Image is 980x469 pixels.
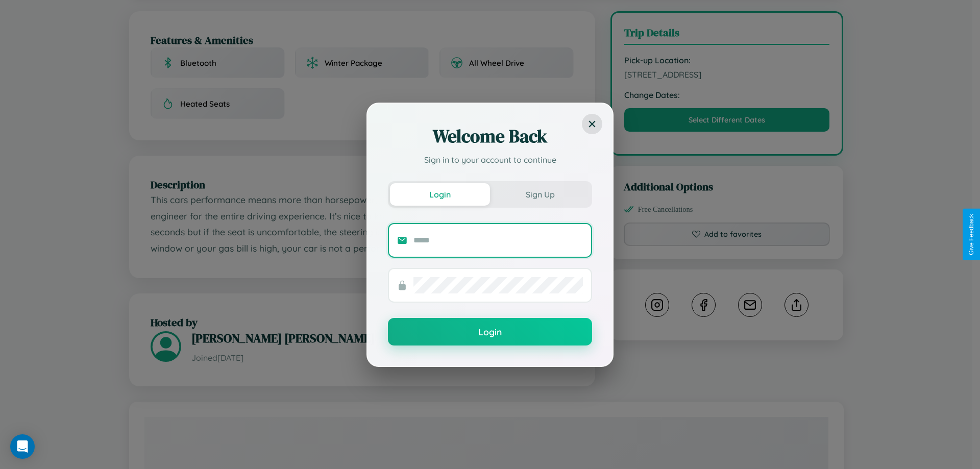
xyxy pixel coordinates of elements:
[390,183,490,206] button: Login
[10,434,35,459] div: Open Intercom Messenger
[388,124,592,149] h2: Welcome Back
[388,318,592,345] button: Login
[490,183,590,206] button: Sign Up
[968,214,975,255] div: Give Feedback
[388,154,592,166] p: Sign in to your account to continue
